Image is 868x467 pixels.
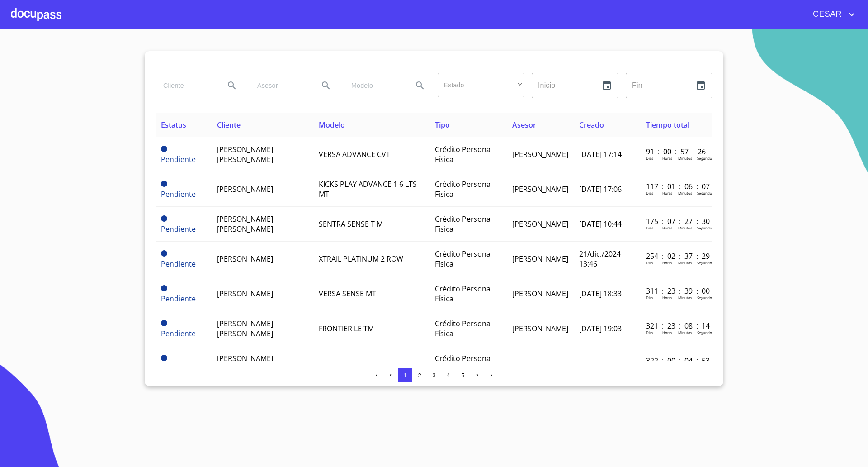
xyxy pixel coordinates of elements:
span: [PERSON_NAME] [512,149,568,159]
p: Minutos [678,156,692,161]
p: Horas [662,156,672,161]
span: [PERSON_NAME] [217,289,273,299]
p: 175 : 07 : 27 : 30 [646,216,707,226]
span: Pendiente [161,285,167,291]
button: Search [315,75,337,96]
span: [DATE] 17:06 [579,184,622,194]
span: [DATE] 10:44 [579,219,622,229]
p: Dias [646,260,653,265]
p: Minutos [678,330,692,335]
span: Pendiente [161,181,167,187]
span: SENTRA SENSE T M [319,219,383,229]
p: 322 : 00 : 04 : 53 [646,356,707,366]
span: Pendiente [161,355,167,361]
span: Pendiente [161,146,167,152]
p: Dias [646,330,653,335]
div: ​ [438,73,524,97]
button: 1 [398,368,412,382]
span: Crédito Persona Física [435,214,491,234]
p: Horas [662,191,672,195]
p: Dias [646,191,653,195]
button: 4 [441,368,456,382]
span: Crédito Persona Física [435,179,491,199]
span: [DATE] 19:03 [579,324,622,334]
span: Modelo [319,120,345,130]
p: 321 : 23 : 08 : 14 [646,321,707,331]
span: Crédito Persona Física [435,249,491,269]
button: Search [409,75,431,96]
span: Pendiente [161,154,196,164]
span: Pendiente [161,259,196,269]
span: [PERSON_NAME] [PERSON_NAME] [217,144,273,164]
button: 5 [456,368,470,382]
span: [PERSON_NAME] [PERSON_NAME] [217,353,273,373]
p: Minutos [678,260,692,265]
span: XTRAIL PLATINUM 2 ROW [319,254,403,264]
input: search [250,73,311,98]
span: Crédito Persona Física [435,284,491,304]
span: VERSA SENSE MT [319,289,376,299]
p: 311 : 23 : 39 : 00 [646,286,707,296]
span: [PERSON_NAME] [512,289,568,299]
span: 1 [403,372,406,379]
button: Search [221,75,243,96]
p: Horas [662,225,672,230]
p: 254 : 02 : 37 : 29 [646,251,707,261]
p: Segundos [697,191,714,195]
p: Horas [662,295,672,300]
span: Pendiente [161,189,196,199]
span: Pendiente [161,224,196,234]
span: [PERSON_NAME] [512,324,568,334]
p: Horas [662,260,672,265]
p: Segundos [697,225,714,230]
p: Minutos [678,191,692,195]
span: Cliente [217,120,241,130]
span: Estatus [161,120,186,130]
span: [PERSON_NAME] [217,254,273,264]
p: Minutos [678,225,692,230]
p: 117 : 01 : 06 : 07 [646,181,707,191]
p: Segundos [697,330,714,335]
p: 91 : 00 : 57 : 26 [646,147,707,157]
span: VERSA SENSE CVT [319,358,379,368]
span: Creado [579,120,604,130]
span: [PERSON_NAME] [512,184,568,194]
span: 21/dic./2024 13:46 [579,249,621,269]
span: Pendiente [161,250,167,257]
span: [PERSON_NAME] [PERSON_NAME] [217,214,273,234]
span: Crédito Persona Física [435,144,491,164]
span: Pendiente [161,329,196,338]
span: [PERSON_NAME] [512,254,568,264]
span: Asesor [512,120,536,130]
span: [DATE] 18:07 [579,358,622,368]
p: Segundos [697,156,714,161]
span: Tipo [435,120,450,130]
span: Pendiente [161,294,196,304]
span: Crédito Persona Física [435,319,491,338]
span: Pendiente [161,215,167,222]
button: 3 [427,368,441,382]
span: [PERSON_NAME] [512,358,568,368]
span: 2 [418,372,421,379]
p: Segundos [697,260,714,265]
p: Segundos [697,295,714,300]
span: 5 [461,372,464,379]
p: Dias [646,225,653,230]
span: [PERSON_NAME] [217,184,273,194]
span: [DATE] 18:33 [579,289,622,299]
p: Dias [646,156,653,161]
span: [PERSON_NAME] [512,219,568,229]
span: Pendiente [161,320,167,326]
span: CESAR [806,7,846,22]
input: search [156,73,217,98]
p: Dias [646,295,653,300]
span: [PERSON_NAME] [PERSON_NAME] [217,319,273,338]
button: account of current user [806,7,857,22]
span: KICKS PLAY ADVANCE 1 6 LTS MT [319,179,417,199]
span: 4 [447,372,450,379]
input: search [344,73,406,98]
span: FRONTIER LE TM [319,324,374,334]
p: Minutos [678,295,692,300]
span: Crédito Persona Física [435,353,491,373]
button: 2 [412,368,427,382]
